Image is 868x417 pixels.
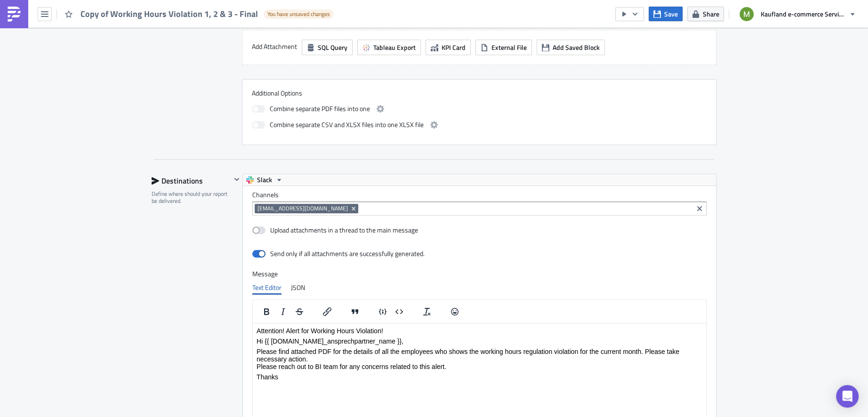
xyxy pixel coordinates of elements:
[257,205,348,212] span: [EMAIL_ADDRESS][DOMAIN_NAME]
[252,281,281,295] div: Text Editor
[491,42,527,52] span: External File
[373,42,416,52] span: Tableau Export
[357,40,421,55] button: Tableau Export
[694,203,705,214] button: Clear selected items
[252,89,707,97] label: Additional Options
[391,305,407,318] button: Insert code block
[734,4,861,24] button: Kaufland e-commerce Services GmbH & Co. KG
[291,281,305,295] div: JSON
[319,305,335,318] button: Insert/edit link
[537,40,605,55] button: Add Saved Block
[243,174,286,185] button: Slack
[739,6,755,22] img: Avatar
[553,42,600,52] span: Add Saved Block
[426,40,471,55] button: KPI Card
[258,305,274,318] button: Bold
[80,8,259,19] span: Copy of Working Hours Violation 1, 2 & 3 - Final
[419,305,435,318] button: Clear formatting
[252,270,707,278] label: Message
[475,40,532,55] button: External File
[318,42,347,52] span: SQL Query
[152,190,231,205] div: Define where should your report be delivered.
[152,174,231,188] div: Destinations
[703,9,719,19] span: Share
[275,305,291,318] button: Italic
[252,191,707,199] label: Channels
[270,103,370,114] span: Combine separate PDF files into one
[347,305,363,318] button: Blockquote
[836,385,859,408] div: Open Intercom Messenger
[350,204,358,213] button: Remove Tag
[270,119,424,130] span: Combine separate CSV and XLSX files into one XLSX file
[375,305,391,318] button: Insert code line
[291,305,307,318] button: Strikethrough
[270,249,425,258] div: Send only if all attachments are successfully generated.
[302,40,353,55] button: SQL Query
[7,7,22,22] img: PushMetrics
[442,42,466,52] span: KPI Card
[649,7,683,21] button: Save
[687,7,724,21] button: Share
[267,10,330,18] span: You have unsaved changes
[252,40,297,54] label: Add Attachment
[252,226,418,234] label: Upload attachments in a thread to the main message
[231,174,242,185] button: Hide content
[257,174,272,185] span: Slack
[447,305,463,318] button: Emojis
[761,9,845,19] span: Kaufland e-commerce Services GmbH & Co. KG
[664,9,678,19] span: Save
